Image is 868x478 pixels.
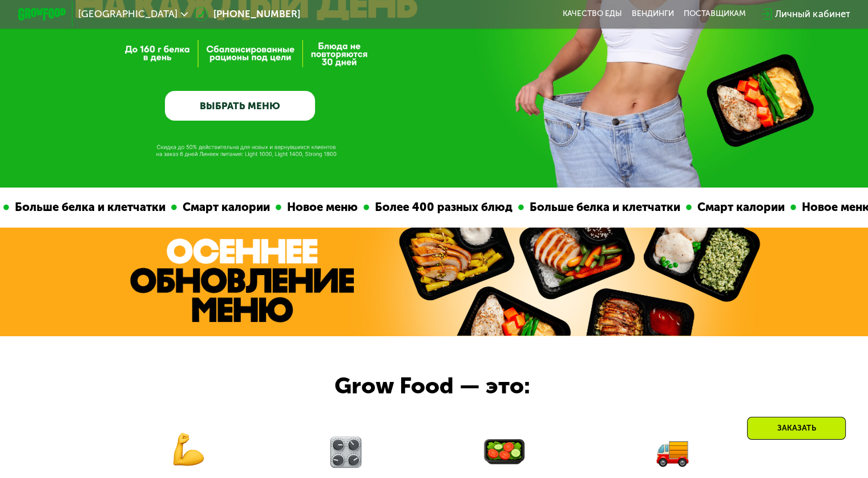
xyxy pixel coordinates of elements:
div: поставщикам [684,9,746,19]
div: Смарт калории [685,198,784,216]
a: [PHONE_NUMBER] [194,7,300,21]
div: Смарт калории [170,198,269,216]
div: Заказать [747,417,846,440]
a: Вендинги [632,9,674,19]
a: ВЫБРАТЬ МЕНЮ [165,91,315,121]
div: Grow Food — это: [334,369,564,404]
div: Новое меню [274,198,357,216]
span: [GEOGRAPHIC_DATA] [78,9,177,19]
div: Более 400 разных блюд [362,198,511,216]
div: Больше белка и клетчатки [517,198,679,216]
a: Качество еды [563,9,622,19]
div: Личный кабинет [775,7,850,21]
div: Больше белка и клетчатки [2,198,164,216]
